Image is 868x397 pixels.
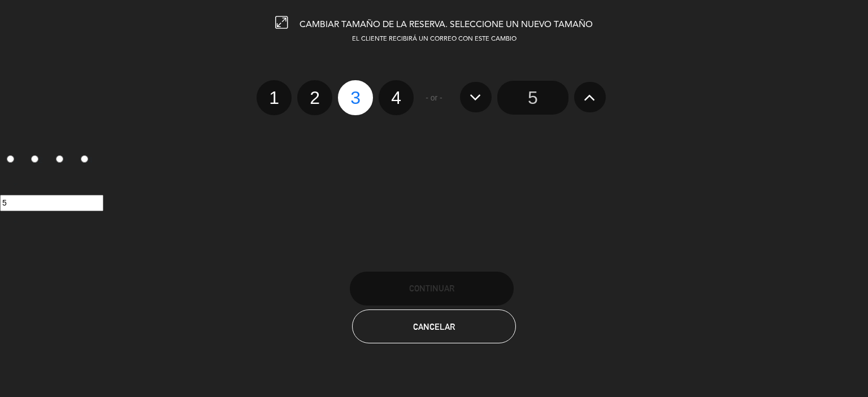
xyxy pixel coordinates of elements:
[352,309,516,343] button: Cancelar
[257,80,292,115] label: 1
[50,151,75,170] label: 3
[81,155,88,163] input: 4
[297,80,332,115] label: 2
[74,151,99,170] label: 4
[56,155,63,163] input: 3
[379,80,414,115] label: 4
[7,155,14,163] input: 1
[409,283,454,293] span: Continuar
[300,20,593,29] span: CAMBIAR TAMAÑO DE LA RESERVA. SELECCIONE UN NUEVO TAMAÑO
[338,80,373,115] label: 3
[352,36,517,42] span: EL CLIENTE RECIBIRÁ UN CORREO CON ESTE CAMBIO
[413,322,455,331] span: Cancelar
[31,155,38,163] input: 2
[350,272,514,306] button: Continuar
[426,91,442,104] span: - or -
[25,151,50,170] label: 2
